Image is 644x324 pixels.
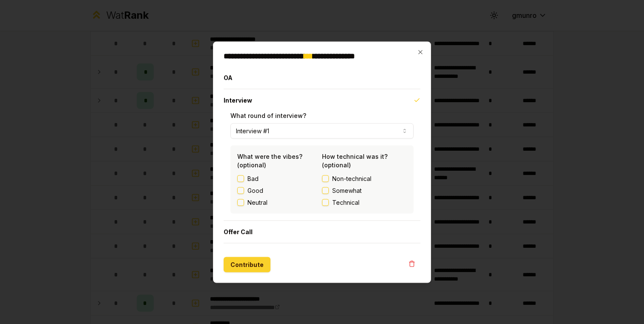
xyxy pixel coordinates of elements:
button: Interview [224,89,420,111]
label: Bad [247,174,259,183]
label: What were the vibes? (optional) [237,152,302,168]
span: Technical [332,198,359,206]
div: Interview [224,111,420,220]
span: Non-technical [332,174,371,183]
label: Good [247,186,263,195]
label: How technical was it? (optional) [322,152,388,168]
label: What round of interview? [230,112,306,119]
button: Contribute [224,257,270,272]
button: Offer Call [224,221,420,243]
button: Technical [322,199,329,206]
button: OA [224,66,420,89]
span: Somewhat [332,186,362,195]
button: Somewhat [322,187,329,194]
button: Non-technical [322,175,329,182]
label: Neutral [247,198,267,206]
